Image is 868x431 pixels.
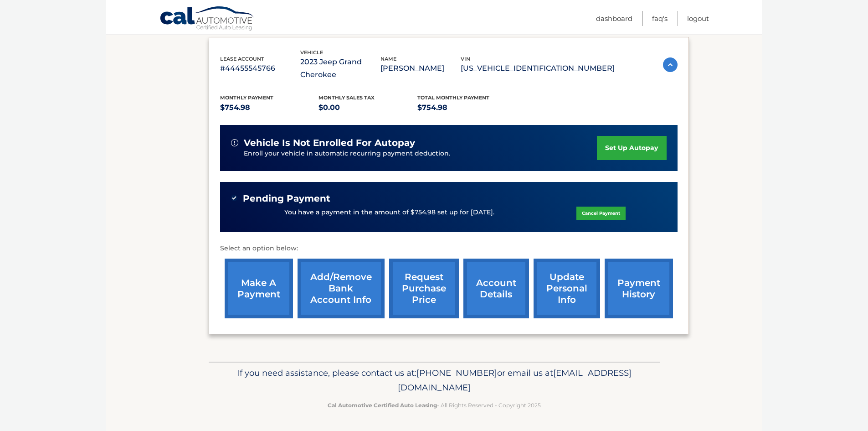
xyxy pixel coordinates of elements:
[231,195,237,201] img: check-green.svg
[244,137,415,149] span: vehicle is not enrolled for autopay
[380,62,461,75] p: [PERSON_NAME]
[576,207,626,220] a: Cancel Payment
[597,136,666,160] a: set up autopay
[328,402,437,409] strong: Cal Automotive Certified Auto Leasing
[220,62,300,75] p: #44455545766
[463,259,529,318] a: account details
[417,101,516,114] p: $754.98
[220,94,273,101] span: Monthly Payment
[416,368,497,378] span: [PHONE_NUMBER]
[284,208,494,218] p: You have a payment in the amount of $754.98 set up for [DATE].
[380,56,396,62] span: name
[244,149,597,159] p: Enroll your vehicle in automatic recurring payment deduction.
[298,259,385,318] a: Add/Remove bank account info
[300,49,323,56] span: vehicle
[220,243,678,254] p: Select an option below:
[461,56,470,62] span: vin
[534,259,600,318] a: update personal info
[461,62,615,75] p: [US_VEHICLE_IDENTIFICATION_NUMBER]
[596,11,632,26] a: Dashboard
[220,101,319,114] p: $754.98
[225,259,293,318] a: make a payment
[652,11,668,26] a: FAQ's
[687,11,709,26] a: Logout
[389,259,459,318] a: request purchase price
[417,94,489,101] span: Total Monthly Payment
[159,6,255,32] a: Cal Automotive
[398,368,632,393] span: [EMAIL_ADDRESS][DOMAIN_NAME]
[220,56,264,62] span: lease account
[318,101,417,114] p: $0.00
[243,193,330,204] span: Pending Payment
[215,366,654,395] p: If you need assistance, please contact us at: or email us at
[300,56,380,81] p: 2023 Jeep Grand Cherokee
[605,259,673,318] a: payment history
[215,400,654,410] p: - All Rights Reserved - Copyright 2025
[318,94,375,101] span: Monthly sales Tax
[663,57,678,72] img: accordion-active.svg
[231,139,238,146] img: alert-white.svg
